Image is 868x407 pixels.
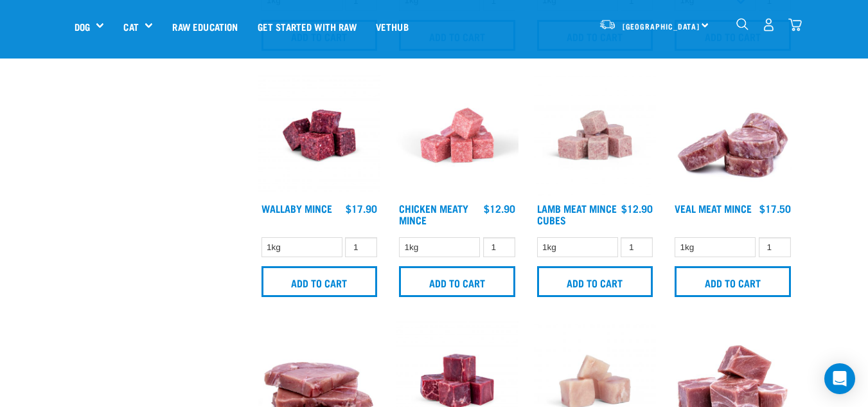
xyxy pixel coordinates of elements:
input: 1 [345,237,377,257]
a: Raw Education [163,1,247,52]
input: 1 [621,237,653,257]
img: user.png [762,18,775,32]
input: Add to cart [399,266,515,297]
span: [GEOGRAPHIC_DATA] [623,24,700,28]
input: Add to cart [675,266,791,297]
a: Vethub [366,1,418,52]
a: Dog [75,19,90,34]
input: 1 [759,237,791,257]
img: home-icon-1@2x.png [736,18,748,30]
a: Get started with Raw [248,1,366,52]
a: Cat [123,19,138,34]
img: van-moving.png [599,19,616,30]
input: Add to cart [537,266,653,297]
a: Wallaby Mince [261,205,332,211]
a: Chicken Meaty Mince [399,205,468,222]
div: $17.90 [346,203,377,214]
input: 1 [483,237,515,257]
a: Veal Meat Mince [675,205,752,211]
img: home-icon@2x.png [788,18,802,32]
div: $12.90 [621,203,653,214]
img: Chicken Meaty Mince [396,74,518,197]
div: Open Intercom Messenger [824,363,855,394]
img: Lamb Meat Mince [534,74,657,197]
img: Wallaby Mince 1675 [258,74,381,197]
div: $12.90 [484,203,515,214]
input: Add to cart [261,266,378,297]
div: $17.50 [759,203,791,214]
a: Lamb Meat Mince Cubes [537,205,617,222]
img: 1160 Veal Meat Mince Medallions 01 [671,74,794,197]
